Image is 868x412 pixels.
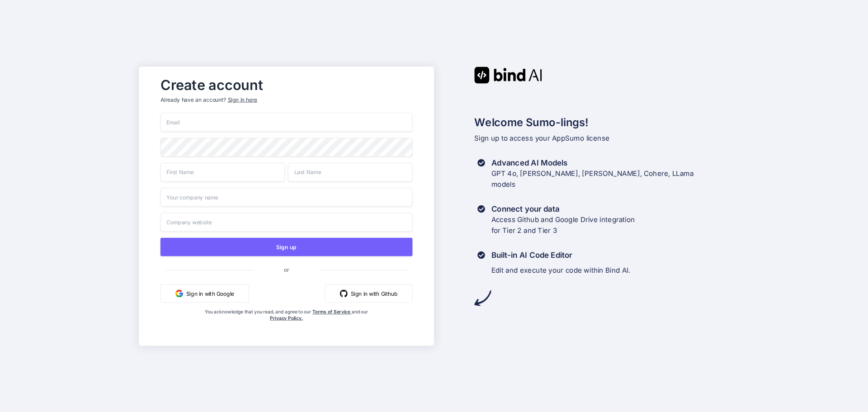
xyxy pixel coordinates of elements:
p: GPT 4o, [PERSON_NAME], [PERSON_NAME], Cohere, LLama models [491,168,694,189]
h2: Create account [160,79,413,91]
p: Edit and execute your code within Bind AI. [491,265,631,276]
button: Sign up [160,237,413,256]
input: Last Name [288,162,412,181]
h3: Connect your data [491,204,635,214]
img: arrow [474,289,491,306]
h3: Built-in AI Code Editor [491,250,631,260]
input: First Name [160,162,285,181]
img: Bind AI logo [474,66,542,83]
input: Your company name [160,188,413,207]
h2: Welcome Sumo-lings! [474,114,729,130]
button: Sign in with Google [160,284,249,303]
button: Sign in with Github [325,284,413,303]
p: Already have an account? [160,96,413,104]
h3: Advanced AI Models [491,157,694,168]
p: Access Github and Google Drive integration for Tier 2 and Tier 3 [491,214,635,236]
div: You acknowledge that you read, and agree to our and our [203,308,371,339]
input: Company website [160,213,413,232]
img: google [175,289,183,297]
div: Sign in here [228,96,257,104]
input: Email [160,113,413,132]
p: Sign up to access your AppSumo license [474,133,729,143]
a: Terms of Service [312,308,352,314]
img: github [340,289,348,297]
a: Privacy Policy. [270,315,303,321]
span: or [253,260,320,279]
